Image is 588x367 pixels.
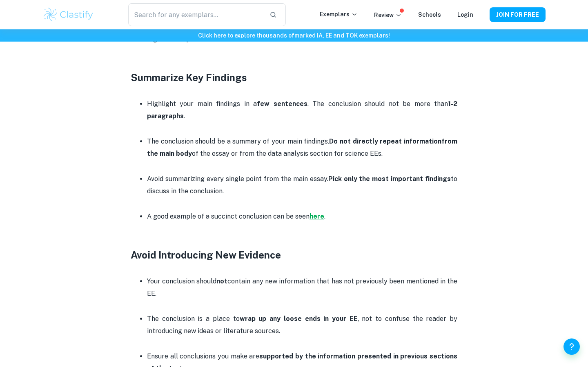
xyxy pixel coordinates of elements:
p: Review [374,11,402,20]
p: Highlight your main findings in a . The conclusion should not be more than . [147,98,457,123]
strong: wrap up any loose ends in your EE [240,315,358,323]
a: Schools [418,11,441,18]
p: The conclusion should be a summary of your main findings. [147,135,457,160]
input: Search for any exemplars... [128,3,263,26]
strong: Do not directly repeat information [329,137,441,145]
button: Help and Feedback [563,338,580,355]
strong: not [216,277,227,285]
h6: Click here to explore thousands of marked IA, EE and TOK exemplars ! [2,31,586,40]
p: Exemplars [320,10,358,19]
strong: Pick only the most important findings [328,175,451,183]
p: Avoid summarizing every single point from the main essay. to discuss in the conclusion. [147,173,457,198]
p: A good example of a succinct conclusion can be seen . [147,210,457,223]
button: JOIN FOR FREE [490,7,546,22]
a: Login [457,11,473,18]
img: Clastify logo [42,7,94,23]
strong: Avoid Introducing New Evidence [131,249,281,261]
p: The conclusion is a place to , not to confuse the reader by introducing new ideas or literature s... [147,313,457,338]
strong: few sentences [257,100,307,108]
p: Your conclusion should contain any new information that has not previously been mentioned in the EE. [147,275,457,300]
a: here [310,212,324,220]
strong: Summarize Key Findings [131,72,247,83]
